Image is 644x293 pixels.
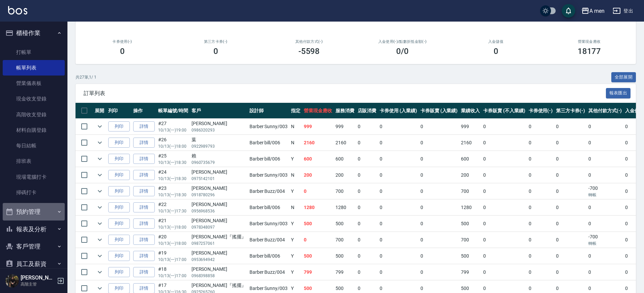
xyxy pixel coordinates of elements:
[248,103,289,119] th: 設計師
[419,216,460,232] td: 0
[527,119,555,135] td: 0
[158,127,188,133] p: 10/13 (一) 19:00
[356,119,378,135] td: 0
[554,248,587,264] td: 0
[587,135,624,151] td: 0
[356,151,378,167] td: 0
[192,224,246,230] p: 0978348097
[95,170,105,180] button: expand row
[192,185,246,192] div: [PERSON_NAME]
[156,119,190,135] td: #27
[459,151,481,167] td: 600
[21,281,55,287] p: 高階主管
[457,39,534,44] h2: 入金儲值
[356,135,378,151] td: 0
[302,119,334,135] td: 999
[481,119,527,135] td: 0
[108,251,130,261] button: 列印
[156,232,190,248] td: #20
[289,264,302,280] td: Y
[270,39,348,44] h2: 其他付款方式(-)
[554,183,587,199] td: 0
[289,200,302,215] td: N
[248,183,289,199] td: Barber Buzz /004
[192,266,246,273] div: [PERSON_NAME]
[156,135,190,151] td: #26
[289,167,302,183] td: N
[133,235,155,245] a: 詳情
[378,135,419,151] td: 0
[248,151,289,167] td: Barber bill /006
[334,151,356,167] td: 600
[158,224,188,230] p: 10/13 (一) 18:00
[459,264,481,280] td: 799
[459,135,481,151] td: 2160
[3,169,65,185] a: 現場電腦打卡
[158,159,188,166] p: 10/13 (一) 18:30
[419,232,460,248] td: 0
[192,240,246,246] p: 0987257061
[378,248,419,264] td: 0
[93,103,107,119] th: 展開
[3,107,65,122] a: 高階收支登錄
[21,274,55,281] h5: [PERSON_NAME]
[302,264,334,280] td: 799
[481,216,527,232] td: 0
[481,200,527,215] td: 0
[133,154,155,164] a: 詳情
[156,248,190,264] td: #19
[481,103,527,119] th: 卡券販賣 (不入業績)
[459,183,481,199] td: 700
[527,167,555,183] td: 0
[3,153,65,169] a: 排班表
[587,232,624,248] td: -700
[156,183,190,199] td: #23
[419,135,460,151] td: 0
[356,167,378,183] td: 0
[192,257,246,263] p: 0953694942
[527,151,555,167] td: 0
[131,103,156,119] th: 操作
[289,183,302,199] td: Y
[95,154,105,164] button: expand row
[356,103,378,119] th: 店販消費
[527,183,555,199] td: 0
[334,183,356,199] td: 700
[302,151,334,167] td: 600
[248,119,289,135] td: Barber Sunny /003
[192,217,246,224] div: [PERSON_NAME]
[192,273,246,279] p: 0968398858
[133,267,155,277] a: 詳情
[95,218,105,229] button: expand row
[95,235,105,245] button: expand row
[192,127,246,133] p: 0986320293
[158,192,188,198] p: 10/13 (一) 18:30
[378,167,419,183] td: 0
[356,216,378,232] td: 0
[481,135,527,151] td: 0
[158,143,188,149] p: 10/13 (一) 18:00
[108,186,130,197] button: 列印
[481,151,527,167] td: 0
[108,170,130,180] button: 列印
[95,251,105,261] button: expand row
[378,216,419,232] td: 0
[364,39,441,44] h2: 入金使用(-) /點數折抵金額(-)
[459,200,481,215] td: 1280
[378,183,419,199] td: 0
[192,250,246,257] div: [PERSON_NAME]
[192,208,246,214] p: 0956968536
[419,167,460,183] td: 0
[587,119,624,135] td: 0
[192,136,246,143] div: 葉
[3,45,65,60] a: 打帳單
[192,143,246,149] p: 0922989793
[378,264,419,280] td: 0
[133,202,155,213] a: 詳情
[302,200,334,215] td: 1280
[133,186,155,197] a: 詳情
[334,103,356,119] th: 服務消費
[589,7,605,15] div: A men
[554,167,587,183] td: 0
[378,200,419,215] td: 0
